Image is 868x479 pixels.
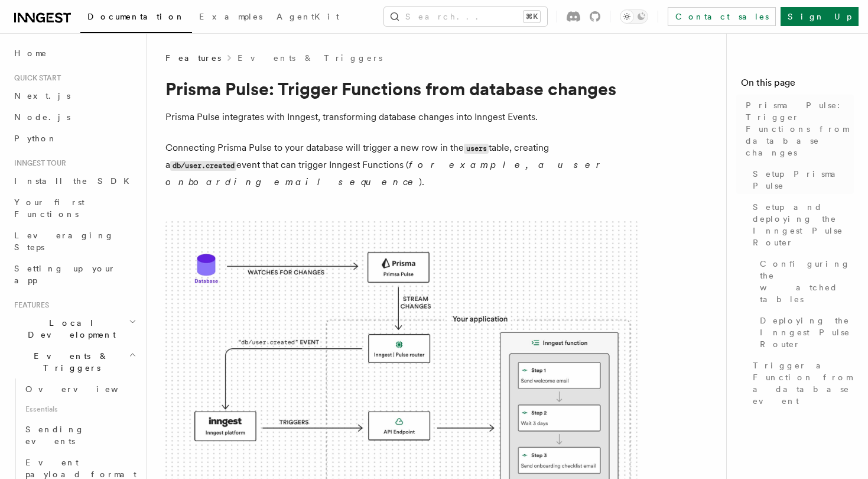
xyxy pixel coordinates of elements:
a: Leveraging Steps [9,225,139,258]
code: users [464,144,489,154]
a: Sending events [21,419,139,452]
span: Essentials [21,400,139,419]
a: Node.js [9,106,139,128]
span: Inngest tour [9,158,66,168]
a: Install the SDK [9,170,139,192]
p: Prisma Pulse integrates with Inngest, transforming database changes into Inngest Events. [165,109,638,125]
a: AgentKit [269,4,346,32]
a: Setup and deploying the Inngest Pulse Router [748,196,854,253]
span: Leveraging Steps [14,231,114,252]
span: Trigger a Function from a database event [753,360,854,407]
a: Your first Functions [9,192,139,225]
span: Home [14,47,47,59]
a: Documentation [80,4,192,33]
button: Events & Triggers [9,345,139,378]
span: Event payload format [25,458,136,479]
a: Sign Up [781,7,859,26]
a: Contact sales [668,7,776,26]
a: Setup Prisma Pulse [748,163,854,196]
span: Examples [199,12,262,21]
a: Prisma Pulse: Trigger Functions from database changes [741,95,854,163]
span: Deploying the Inngest Pulse Router [760,315,854,350]
a: Overview [21,378,139,400]
span: Setting up your app [14,264,116,285]
span: Prisma Pulse: Trigger Functions from database changes [746,99,854,158]
span: Features [9,300,49,310]
span: Documentation [87,12,185,21]
button: Local Development [9,312,139,345]
span: Sending events [25,425,84,446]
a: Next.js [9,85,139,106]
span: Install the SDK [14,176,136,186]
h1: Prisma Pulse: Trigger Functions from database changes [165,78,638,99]
a: Home [9,43,139,64]
span: Setup and deploying the Inngest Pulse Router [753,201,854,248]
span: Local Development [9,317,129,341]
a: Setting up your app [9,258,139,291]
a: Deploying the Inngest Pulse Router [755,310,854,355]
a: Configuring the watched tables [755,253,854,310]
a: Python [9,128,139,149]
span: Your first Functions [14,198,84,219]
h4: On this page [741,76,854,95]
span: Node.js [14,112,70,122]
span: Python [14,134,57,143]
p: Connecting Prisma Pulse to your database will trigger a new row in the table, creating a event th... [165,140,638,190]
span: Overview [25,384,147,394]
code: db/user.created [170,161,236,171]
kbd: ⌘K [524,11,540,22]
span: Events & Triggers [9,350,129,374]
span: Features [165,52,221,64]
a: Trigger a Function from a database event [748,355,854,412]
span: Setup Prisma Pulse [753,168,854,192]
span: Quick start [9,73,61,83]
a: Examples [192,4,269,32]
span: Configuring the watched tables [760,258,854,305]
button: Toggle dark mode [620,9,648,24]
a: Events & Triggers [238,52,382,64]
button: Search...⌘K [384,7,547,26]
span: Next.js [14,91,70,101]
span: AgentKit [277,12,339,21]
